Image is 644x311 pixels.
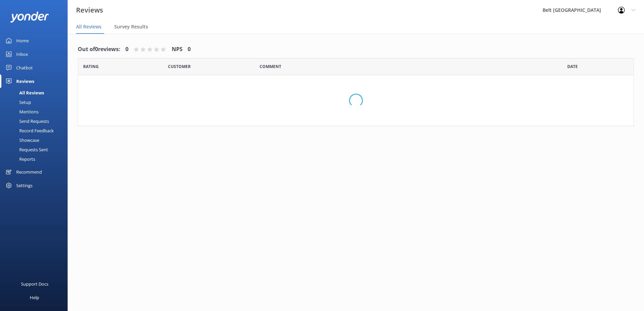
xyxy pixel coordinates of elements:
h4: Out of 0 reviews: [78,45,120,54]
div: Home [16,34,29,47]
a: Reports [4,154,68,164]
div: Help [30,291,39,304]
div: Chatbot [16,61,33,74]
a: All Reviews [4,88,68,97]
span: Question [260,63,281,70]
a: Requests Sent [4,145,68,154]
h4: 0 [125,45,128,54]
img: yonder-white-logo.png [10,12,49,23]
a: Send Requests [4,116,68,126]
div: Requests Sent [4,145,48,154]
h4: 0 [188,45,191,54]
div: Recommend [16,165,42,179]
div: Setup [4,97,31,107]
div: Support Docs [21,277,48,291]
div: Settings [16,179,32,192]
h4: NPS [172,45,183,54]
div: Mentions [4,107,39,116]
span: Date [83,63,99,70]
span: Date [168,63,191,70]
div: Record Feedback [4,126,54,135]
span: Survey Results [114,23,148,30]
span: Date [567,63,578,70]
div: Reports [4,154,35,164]
a: Record Feedback [4,126,68,135]
h3: Reviews [76,5,103,16]
a: Setup [4,97,68,107]
div: Reviews [16,74,34,88]
div: All Reviews [4,88,44,97]
div: Send Requests [4,116,49,126]
a: Mentions [4,107,68,116]
div: Inbox [16,47,28,61]
div: Showcase [4,135,39,145]
span: All Reviews [76,23,101,30]
a: Showcase [4,135,68,145]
